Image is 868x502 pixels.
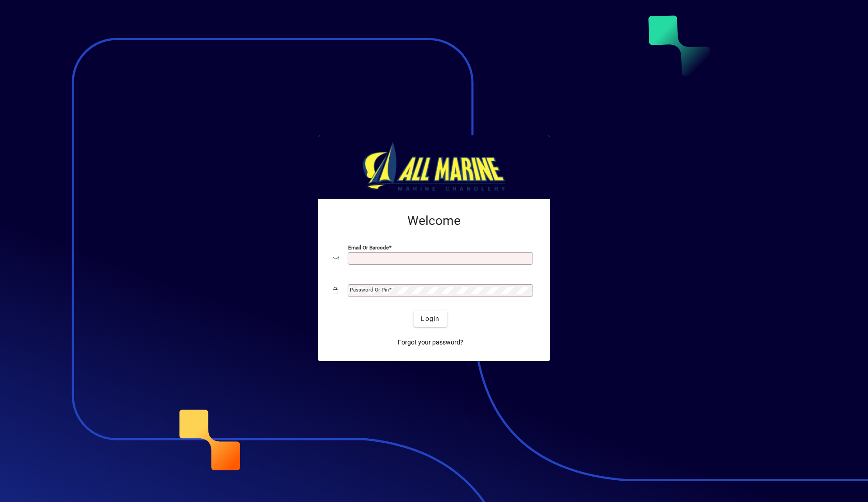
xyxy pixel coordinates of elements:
[348,244,389,251] mat-label: Email or Barcode
[414,311,447,327] button: Login
[350,287,389,293] mat-label: Password or Pin
[421,314,439,324] span: Login
[333,213,535,229] h2: Welcome
[394,334,467,350] a: Forgot your password?
[398,338,463,347] span: Forgot your password?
